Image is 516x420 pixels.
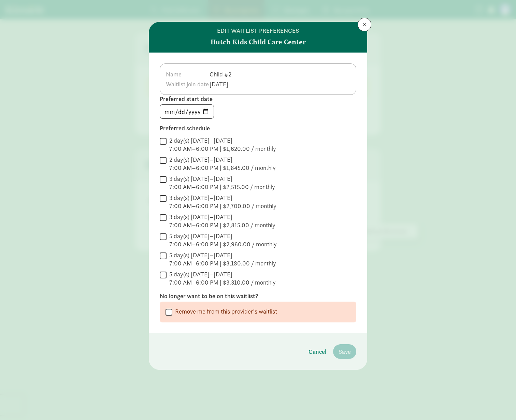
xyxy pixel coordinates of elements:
[303,344,332,359] button: Cancel
[169,194,276,202] div: 3 day(s) [DATE]–[DATE]
[169,183,275,191] div: 7:00 AM–6:00 PM | $2,515.00 / monthly
[160,124,356,132] label: Preferred schedule
[217,27,299,34] h6: edit waitlist preferences
[333,344,356,359] button: Save
[169,156,276,164] div: 2 day(s) [DATE]–[DATE]
[169,202,276,210] div: 7:00 AM–6:00 PM | $2,700.00 / monthly
[169,136,276,145] div: 2 day(s) [DATE]–[DATE]
[160,292,356,300] label: No longer want to be on this waitlist?
[166,69,209,79] th: Name
[166,79,209,89] th: Waitlist join date
[160,95,356,103] label: Preferred start date
[339,347,351,356] span: Save
[169,259,276,267] div: 7:00 AM–6:00 PM | $3,180.00 / monthly
[172,307,277,316] label: Remove me from this provider's waitlist
[169,251,276,259] div: 5 day(s) [DATE]–[DATE]
[169,213,275,221] div: 3 day(s) [DATE]–[DATE]
[169,270,276,278] div: 5 day(s) [DATE]–[DATE]
[211,37,306,47] strong: Hutch Kids Child Care Center
[169,145,276,153] div: 7:00 AM–6:00 PM | $1,620.00 / monthly
[169,175,275,183] div: 3 day(s) [DATE]–[DATE]
[169,278,276,287] div: 7:00 AM–6:00 PM | $3,310.00 / monthly
[169,221,275,229] div: 7:00 AM–6:00 PM | $2,815.00 / monthly
[209,69,233,79] td: Child #2
[309,347,326,356] span: Cancel
[169,240,277,248] div: 7:00 AM–6:00 PM | $2,960.00 / monthly
[169,232,277,240] div: 5 day(s) [DATE]–[DATE]
[169,164,276,172] div: 7:00 AM–6:00 PM | $1,845.00 / monthly
[209,79,233,89] td: [DATE]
